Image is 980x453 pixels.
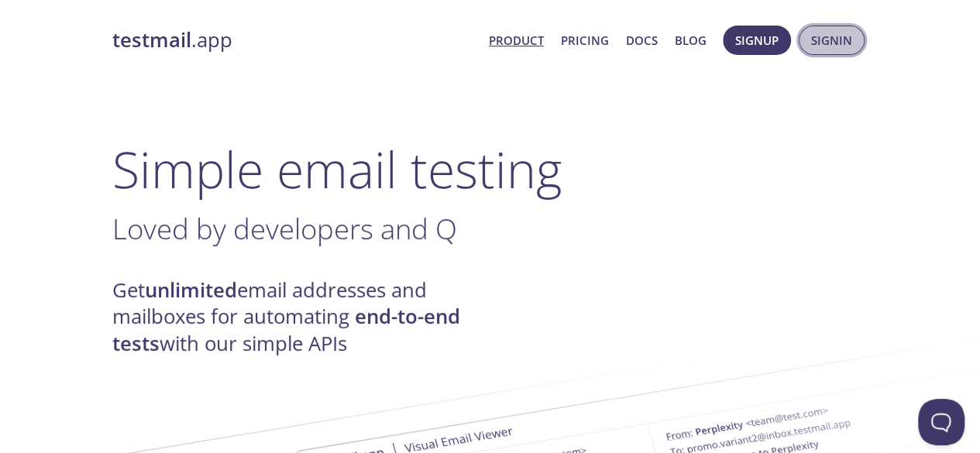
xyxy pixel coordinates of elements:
[112,27,476,53] a: testmail.app
[811,30,852,50] span: Signin
[112,209,457,248] span: Loved by developers and Q
[675,30,707,50] a: Blog
[626,30,658,50] a: Docs
[735,30,779,50] span: Signup
[112,26,191,53] strong: testmail
[561,30,609,50] a: Pricing
[799,26,865,55] button: Signin
[112,303,460,356] strong: end-to-end tests
[489,30,544,50] a: Product
[112,139,868,199] h1: Simple email testing
[112,277,490,357] h4: Get email addresses and mailboxes for automating with our simple APIs
[723,26,791,55] button: Signup
[918,399,965,445] iframe: Help Scout Beacon - Open
[145,276,237,304] strong: unlimited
